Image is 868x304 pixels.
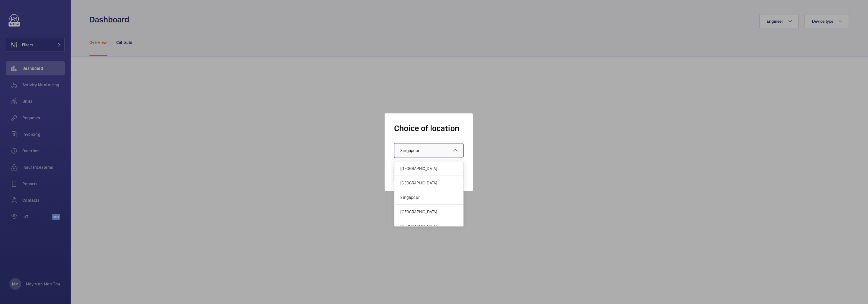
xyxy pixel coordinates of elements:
h1: Choice of location [394,123,464,134]
ng-dropdown-panel: Options list [394,161,464,227]
span: [GEOGRAPHIC_DATA] [400,209,457,215]
span: Singapour [400,148,419,153]
span: [GEOGRAPHIC_DATA] [400,223,457,229]
span: Singapour [400,194,453,200]
span: [GEOGRAPHIC_DATA] [400,180,457,186]
span: [GEOGRAPHIC_DATA] [400,166,457,171]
